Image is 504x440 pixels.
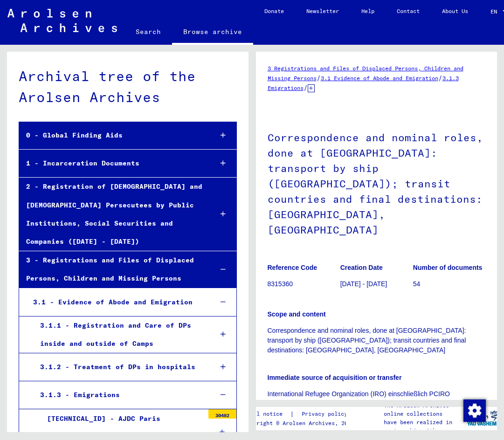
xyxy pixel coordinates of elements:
div: 3 - Registrations and Files of Displaced Persons, Children and Missing Persons [19,251,205,288]
div: 3.1.3 - Emigrations [33,386,205,404]
img: Arolsen_neg.svg [7,9,117,32]
div: 0 - Global Finding Aids [19,126,205,144]
p: have been realized in partnership with [384,418,467,435]
img: Change consent [463,399,486,422]
a: Privacy policy [294,409,359,419]
p: Copyright © Arolsen Archives, 2021 [243,419,359,427]
a: Browse archive [172,21,253,45]
div: | [243,409,359,419]
b: Scope and content [268,310,326,318]
p: 54 [413,279,485,289]
b: Number of documents [413,264,483,271]
h1: Correspondence and nominal roles, done at [GEOGRAPHIC_DATA]: transport by ship ([GEOGRAPHIC_DATA]... [268,116,486,249]
div: 1 - Incarceration Documents [19,154,205,172]
div: 3.1.1 - Registration and Care of DPs inside and outside of Camps [33,316,205,353]
div: Archival tree of the Arolsen Archives [19,66,237,108]
div: 3.1 - Evidence of Abode and Emigration [26,293,205,311]
b: Creation Date [340,264,383,271]
div: 2 - Registration of [DEMOGRAPHIC_DATA] and [DEMOGRAPHIC_DATA] Persecutees by Public Institutions,... [19,178,205,251]
p: The Arolsen Archives online collections [384,401,467,418]
span: / [317,74,321,82]
div: Change consent [463,399,485,421]
p: 8315360 [268,279,340,289]
span: / [438,74,442,82]
div: 3.1.2 - Treatment of DPs in hospitals [33,358,205,376]
span: / [304,83,308,92]
p: Correspondence and nominal roles, done at [GEOGRAPHIC_DATA]: transport by ship ([GEOGRAPHIC_DATA]... [268,326,486,355]
b: Immediate source of acquisition or transfer [268,374,402,381]
span: EN [490,8,501,15]
p: International Refugee Organization (IRO) einschließlich PCIRO [268,389,486,399]
a: 3 Registrations and Files of Displaced Persons, Children and Missing Persons [268,65,463,82]
a: Legal notice [243,409,290,419]
a: 3.1 Evidence of Abode and Emigration [321,75,438,82]
div: 30482 [208,409,236,419]
a: Search [124,21,172,43]
p: [DATE] - [DATE] [340,279,413,289]
b: Reference Code [268,264,318,271]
